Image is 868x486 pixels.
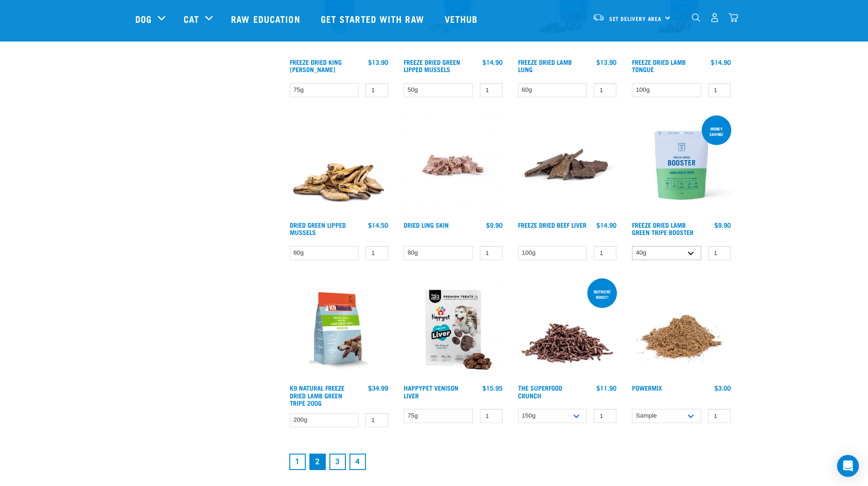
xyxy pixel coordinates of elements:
div: $34.99 [368,384,388,392]
div: nutrient boost! [587,285,617,304]
a: Happypet Venison Liver [404,386,458,397]
img: Freeze Dried Lamb Green Tripe [630,114,733,217]
div: $14.50 [368,221,388,229]
div: $14.90 [596,221,616,229]
div: Money saving! [702,122,731,141]
input: 1 [708,246,731,260]
input: 1 [594,83,616,97]
div: Open Intercom Messenger [837,455,859,477]
img: Dried Ling Skin 1701 [401,114,505,217]
div: $13.90 [596,58,616,66]
div: $3.00 [714,384,731,392]
a: Powermix [632,386,662,389]
a: Dog [135,12,152,26]
span: Set Delivery Area [609,17,662,20]
a: Raw Education [222,0,311,37]
a: Freeze Dried Beef Liver [518,223,586,226]
img: home-icon@2x.png [729,13,738,22]
input: 1 [480,246,503,260]
a: Goto page 3 [329,454,346,470]
nav: pagination [288,452,733,472]
a: Cat [184,12,199,26]
a: Freeze Dried Lamb Lung [518,60,572,71]
div: $14.90 [711,58,731,66]
div: $13.90 [368,58,388,66]
input: 1 [480,409,503,423]
input: 1 [594,246,616,260]
a: Dried Green Lipped Mussels [290,223,346,234]
a: Goto page 1 [289,454,306,470]
a: Vethub [436,0,489,37]
a: The Superfood Crunch [518,386,562,397]
input: 1 [365,83,388,97]
div: $9.90 [486,221,503,229]
div: $15.95 [483,384,503,392]
a: Freeze Dried Lamb Tongue [632,60,686,71]
a: Freeze Dried Green Lipped Mussels [404,60,460,71]
a: Freeze Dried King [PERSON_NAME] [290,60,342,71]
div: $11.90 [596,384,616,392]
input: 1 [708,409,731,423]
input: 1 [708,83,731,97]
img: Stack Of Freeze Dried Beef Liver For Pets [516,114,619,217]
img: K9 Square [288,277,391,380]
div: $9.90 [714,221,731,229]
img: home-icon-1@2x.png [692,13,700,22]
input: 1 [480,83,503,97]
a: Dried Ling Skin [404,223,449,226]
a: Goto page 4 [349,454,366,470]
input: 1 [365,413,388,427]
img: user.png [710,13,719,22]
a: K9 Natural Freeze Dried Lamb Green Tripe 200g [290,386,344,404]
a: Page 2 [309,454,326,470]
input: 1 [594,409,616,423]
div: $14.90 [483,58,503,66]
img: van-moving.png [592,13,605,21]
a: Get started with Raw [312,0,436,37]
img: Happy Pet Venison Liver New Package [401,277,505,380]
img: Pile Of PowerMix For Pets [630,277,733,380]
img: 1311 Superfood Crunch 01 [516,277,619,380]
a: Freeze Dried Lamb Green Tripe Booster [632,223,693,234]
img: 1306 Freeze Dried Mussels 01 [288,114,391,217]
input: 1 [365,246,388,260]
